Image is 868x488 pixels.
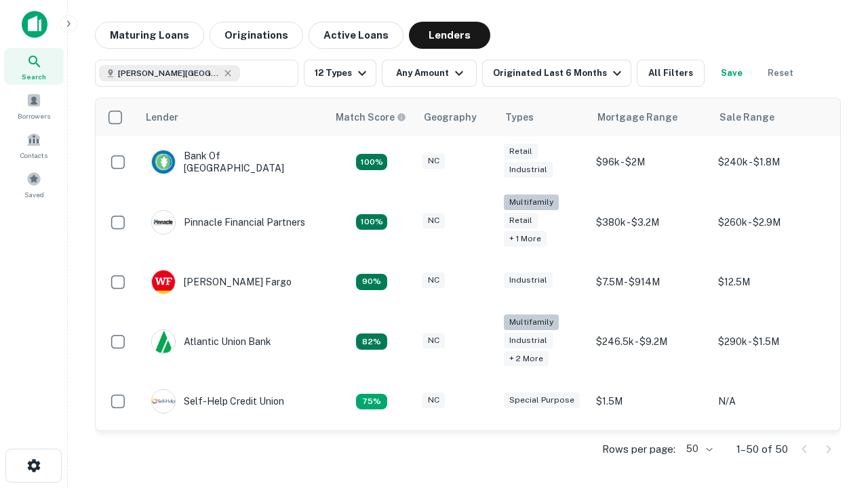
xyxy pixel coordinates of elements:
[493,65,625,81] div: Originated Last 6 Months
[422,153,445,169] div: NC
[336,110,406,125] div: Capitalize uses an advanced AI algorithm to match your search with the best lender. The match sco...
[24,189,44,200] span: Saved
[118,67,220,79] span: [PERSON_NAME][GEOGRAPHIC_DATA], [GEOGRAPHIC_DATA]
[504,314,559,330] div: Multifamily
[422,213,445,228] div: NC
[711,98,833,136] th: Sale Range
[681,439,715,459] div: 50
[504,231,547,247] div: + 1 more
[356,274,387,290] div: Matching Properties: 12, hasApolloMatch: undefined
[151,210,305,235] div: Pinnacle Financial Partners
[18,110,50,121] span: Borrowers
[152,150,175,174] img: picture
[22,71,46,82] span: Search
[356,333,387,350] div: Matching Properties: 11, hasApolloMatch: undefined
[759,60,802,87] button: Reset
[422,333,445,348] div: NC
[602,441,675,457] p: Rows per page:
[504,333,553,348] div: Industrial
[422,392,445,408] div: NC
[424,109,477,125] div: Geography
[409,22,490,49] button: Lenders
[711,136,833,188] td: $240k - $1.8M
[504,144,538,159] div: Retail
[138,98,328,136] th: Lender
[711,308,833,376] td: $290k - $1.5M
[328,98,416,136] th: Capitalize uses an advanced AI algorithm to match your search with the best lender. The match sco...
[336,110,403,125] h6: Match Score
[356,214,387,230] div: Matching Properties: 24, hasApolloMatch: undefined
[711,375,833,427] td: N/A
[719,109,774,125] div: Sale Range
[589,188,711,256] td: $380k - $3.2M
[356,154,387,170] div: Matching Properties: 14, hasApolloMatch: undefined
[637,60,705,87] button: All Filters
[589,98,711,136] th: Mortgage Range
[505,109,534,125] div: Types
[210,22,303,49] button: Originations
[309,22,403,49] button: Active Loans
[22,11,47,38] img: capitalize-icon.png
[589,308,711,376] td: $246.5k - $9.2M
[504,195,559,210] div: Multifamily
[152,270,175,293] img: picture
[4,127,64,163] a: Contacts
[800,380,868,445] iframe: Chat Widget
[504,213,538,228] div: Retail
[482,60,631,87] button: Originated Last 6 Months
[504,392,580,408] div: Special Purpose
[152,390,175,413] img: picture
[422,272,445,288] div: NC
[304,60,376,87] button: 12 Types
[4,166,64,203] a: Saved
[711,188,833,256] td: $260k - $2.9M
[504,351,549,367] div: + 2 more
[4,87,64,124] a: Borrowers
[382,60,477,87] button: Any Amount
[589,375,711,427] td: $1.5M
[152,330,175,353] img: picture
[95,22,204,49] button: Maturing Loans
[146,109,178,125] div: Lender
[356,394,387,410] div: Matching Properties: 10, hasApolloMatch: undefined
[711,256,833,308] td: $12.5M
[504,272,553,288] div: Industrial
[151,270,292,294] div: [PERSON_NAME] Fargo
[20,150,47,161] span: Contacts
[589,136,711,188] td: $96k - $2M
[151,150,314,174] div: Bank Of [GEOGRAPHIC_DATA]
[736,441,788,457] p: 1–50 of 50
[597,109,677,125] div: Mortgage Range
[416,98,497,136] th: Geography
[151,389,284,413] div: Self-help Credit Union
[589,256,711,308] td: $7.5M - $914M
[151,329,271,354] div: Atlantic Union Bank
[4,48,64,85] a: Search
[497,98,589,136] th: Types
[504,162,553,178] div: Industrial
[152,211,175,234] img: picture
[710,60,753,87] button: Save your search to get updates of matches that match your search criteria.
